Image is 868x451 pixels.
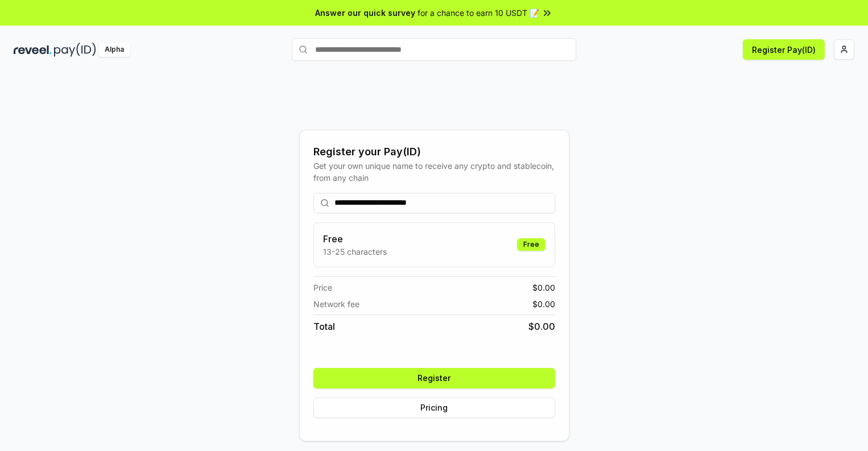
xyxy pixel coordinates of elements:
[517,238,545,251] div: Free
[313,282,332,293] span: Price
[313,368,555,388] button: Register
[418,7,539,19] span: for a chance to earn 10 USDT 📝
[14,43,52,57] img: reveel_dark
[315,7,415,19] span: Answer our quick survey
[313,320,335,333] span: Total
[54,43,96,57] img: pay_id
[323,232,387,246] h3: Free
[532,282,555,293] span: $ 0.00
[313,298,359,310] span: Network fee
[313,144,555,160] div: Register your Pay(ID)
[532,298,555,310] span: $ 0.00
[313,160,555,184] div: Get your own unique name to receive any crypto and stablecoin, from any chain
[98,43,130,57] div: Alpha
[313,398,555,418] button: Pricing
[323,246,387,258] p: 13-25 characters
[743,39,825,60] button: Register Pay(ID)
[528,320,555,333] span: $ 0.00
